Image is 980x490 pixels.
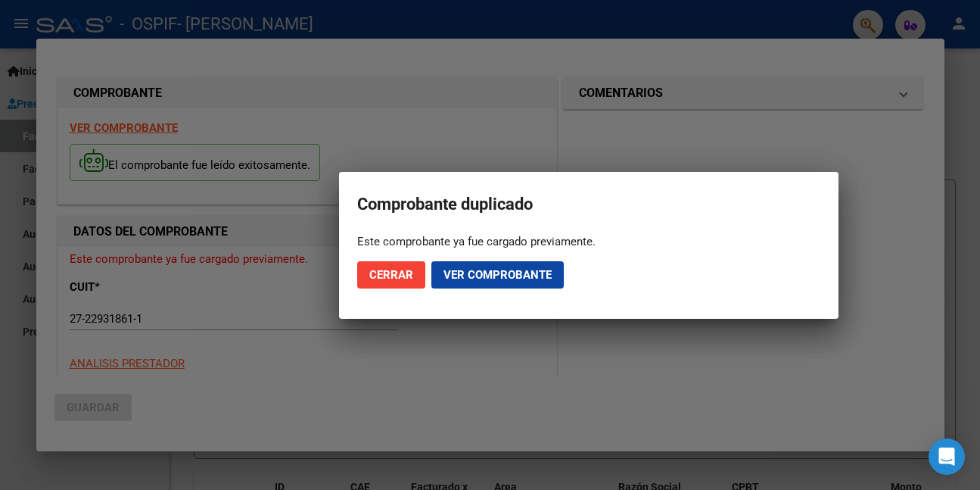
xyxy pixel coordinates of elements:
h2: Comprobante duplicado [357,190,820,219]
button: Ver comprobante [431,261,564,289]
div: Open Intercom Messenger [929,439,965,475]
div: Este comprobante ya fue cargado previamente. [357,234,820,249]
span: Cerrar [369,268,413,282]
button: Cerrar [357,261,425,289]
span: Ver comprobante [443,268,552,282]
